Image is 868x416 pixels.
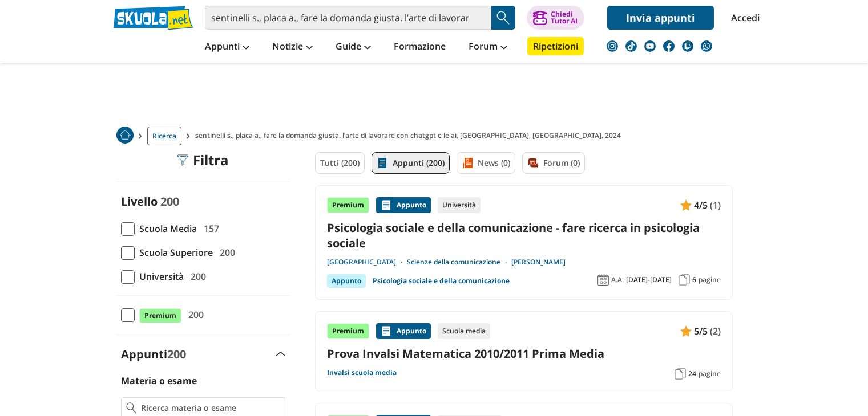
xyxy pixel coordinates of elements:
[675,368,686,380] img: Pagine
[327,323,369,339] div: Premium
[551,11,578,25] div: Chiedi Tutor AI
[680,199,692,211] img: Appunti contenuto
[195,127,625,145] span: sentinelli s., placa a., fare la domanda giusta. l’arte di lavorare con chatgpt e le ai, [GEOGRAP...
[438,197,481,213] div: Università
[121,346,186,362] label: Appunti
[679,274,690,286] img: Pagine
[327,258,407,267] a: [GEOGRAPHIC_DATA]
[327,368,397,377] a: Invalsi scuola media
[710,324,721,338] span: (2)
[694,324,708,338] span: 5/5
[694,198,708,213] span: 4/5
[511,258,566,267] a: [PERSON_NAME]
[186,269,206,284] span: 200
[135,245,213,260] span: Scuola Superiore
[701,40,712,52] img: WhatsApp
[116,127,134,144] img: Home
[495,9,512,26] img: Cerca appunti, riassunti o versioni
[381,325,392,337] img: Appunti contenuto
[121,194,158,209] label: Livello
[333,37,374,58] a: Guide
[167,346,186,362] span: 200
[377,157,388,169] img: Appunti filtro contenuto attivo
[607,40,618,52] img: instagram
[327,197,369,213] div: Premium
[121,374,197,387] label: Materia o esame
[327,220,721,251] a: Psicologia sociale e della comunicazione - fare ricerca in psicologia sociale
[373,274,510,288] a: Psicologia sociale e della comunicazione
[135,221,197,236] span: Scuola Media
[202,37,252,58] a: Appunti
[199,221,219,236] span: 157
[611,275,624,284] span: A.A.
[597,274,609,286] img: Anno accademico
[391,37,449,58] a: Formazione
[710,198,721,213] span: (1)
[626,275,672,284] span: [DATE]-[DATE]
[625,40,637,52] img: tiktok
[147,127,181,145] a: Ricerca
[376,323,431,339] div: Appunto
[327,274,366,288] div: Appunto
[315,152,365,174] a: Tutti (200)
[438,323,490,339] div: Scuola media
[135,269,184,284] span: Università
[731,6,755,30] a: Accedi
[663,40,675,52] img: facebook
[527,37,584,55] a: Ripetizioni
[116,127,134,145] a: Home
[466,37,510,58] a: Forum
[680,325,692,337] img: Appunti contenuto
[269,37,316,58] a: Notizie
[607,6,714,30] a: Invia appunti
[184,307,204,322] span: 200
[692,275,696,284] span: 6
[491,6,515,30] button: Search Button
[699,369,721,378] span: pagine
[139,308,181,323] span: Premium
[177,152,229,168] div: Filtra
[644,40,656,52] img: youtube
[327,346,721,361] a: Prova Invalsi Matematica 2010/2011 Prima Media
[699,275,721,284] span: pagine
[276,352,285,356] img: Apri e chiudi sezione
[177,154,188,166] img: Filtra filtri mobile
[215,245,235,260] span: 200
[372,152,450,174] a: Appunti (200)
[205,6,491,30] input: Cerca appunti, riassunti o versioni
[381,199,392,211] img: Appunti contenuto
[376,197,431,213] div: Appunto
[682,40,693,52] img: twitch
[160,194,179,209] span: 200
[407,258,511,267] a: Scienze della comunicazione
[126,402,137,414] img: Ricerca materia o esame
[527,6,584,30] button: ChiediTutor AI
[141,402,280,414] input: Ricerca materia o esame
[688,369,696,378] span: 24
